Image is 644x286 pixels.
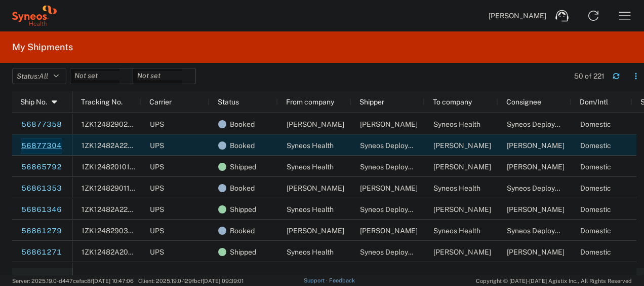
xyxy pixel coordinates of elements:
span: Booked [230,135,255,156]
input: Not set [70,68,133,84]
span: Syneos Deployments [360,141,428,150]
span: Syneos Deployments [360,205,428,213]
span: UPS [150,227,164,235]
span: Krista Smith [507,141,565,150]
span: Syneos Health [433,184,480,192]
span: Kenya Robinson [507,205,565,213]
a: 56861353 [21,181,62,197]
span: Domestic [580,120,611,128]
span: Shipped [230,199,256,220]
span: Krista Smith [360,120,418,128]
span: Syneos Deployments [507,120,575,128]
span: 1ZK124820101160481 [82,163,154,171]
span: Syneos Health [287,163,334,171]
span: [DATE] 09:39:01 [203,278,244,284]
span: Marina Powell [287,227,344,235]
span: Syneos Health [433,120,480,128]
a: 56861271 [21,244,62,261]
span: Carrier [149,98,172,106]
span: Booked [230,220,255,241]
span: Server: 2025.19.0-d447cefac8f [12,278,134,284]
a: 56877358 [21,117,62,133]
span: Status [218,98,239,106]
span: Syneos Deployments [360,248,428,256]
button: Status:All [12,68,66,84]
a: 56861279 [21,223,62,239]
span: Kenya Robinson [433,205,491,213]
span: Domestic [580,227,611,235]
span: Domestic [580,205,611,213]
span: Jessica Merrill [507,163,565,171]
span: All [39,72,48,80]
a: Feedback [329,277,355,283]
span: [DATE] 10:47:06 [93,278,134,284]
a: 56861147 [21,266,62,282]
span: UPS [150,205,164,213]
span: Copyright © [DATE]-[DATE] Agistix Inc., All Rights Reserved [476,276,632,285]
span: Shipped [230,241,256,263]
span: Syneos Health [287,141,334,150]
span: Client: 2025.19.0-129fbcf [138,278,244,284]
h2: My Shipments [12,41,73,53]
span: Krista Smith [287,120,344,128]
span: Domestic [580,163,611,171]
a: Support [304,277,329,283]
span: Jessica Merrill [433,163,491,171]
span: 1ZK12482A226613629 [82,141,157,150]
span: Syneos Health [433,227,480,235]
span: Kenya Robinson [287,184,344,192]
span: 1ZK12482A225741564 [82,205,157,213]
span: UPS [150,184,164,192]
span: 1ZK124829011782847 [82,184,155,192]
span: Domestic [580,184,611,192]
span: Kenya Robinson [360,184,418,192]
span: Domestic [580,141,611,150]
span: Consignee [506,98,541,106]
span: 1ZK124829030183753 [82,227,158,235]
span: Syneos Deployments [507,227,575,235]
a: 56861346 [21,202,62,218]
span: Booked [230,177,255,199]
span: UPS [150,163,164,171]
span: Dom/Intl [580,98,608,106]
a: 56877304 [21,138,62,154]
span: Tracking No. [81,98,123,106]
span: Syneos Health [287,205,334,213]
span: Shipped [230,156,256,177]
span: Booked [230,114,255,135]
span: Shipper [359,98,384,106]
span: To company [433,98,472,106]
span: 1ZK12482A207431432 [82,248,157,256]
span: From company [286,98,334,106]
span: [PERSON_NAME] [489,11,546,20]
input: Not set [133,68,195,84]
span: Krista Smith [433,141,491,150]
span: Syneos Health [287,248,334,256]
span: 1ZK124829025703834 [82,120,159,128]
span: Marina Powell [433,248,491,256]
a: 56865792 [21,159,62,175]
span: Syneos Deployments [360,163,428,171]
span: Marina Powell [507,248,565,256]
span: Marina Powell [360,227,418,235]
span: Ship No. [20,98,47,106]
span: Domestic [580,248,611,256]
div: 50 of 221 [574,71,605,81]
span: UPS [150,141,164,150]
span: Shipped [230,263,256,284]
span: UPS [150,120,164,128]
span: Syneos Deployments [507,184,575,192]
span: UPS [150,248,164,256]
